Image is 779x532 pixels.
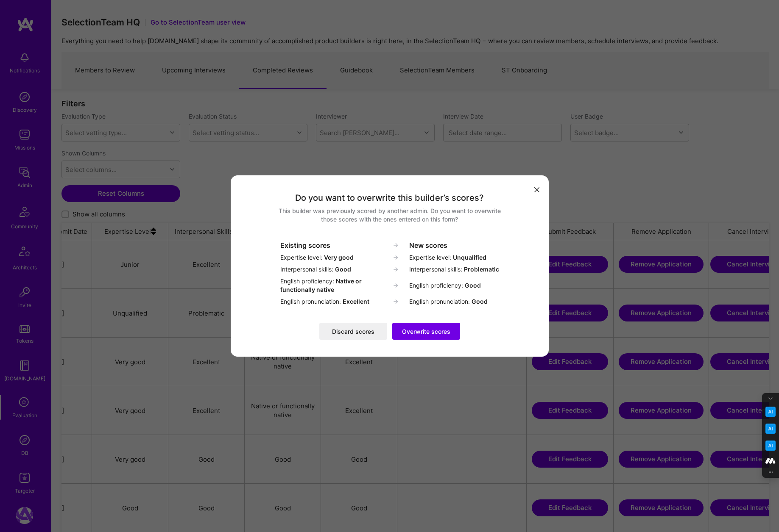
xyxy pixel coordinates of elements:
[231,175,549,357] div: modal
[409,253,486,262] div: Expertise level :
[409,281,481,290] div: English proficiency :
[409,297,488,306] div: English pronunciation :
[464,266,499,273] span: Problematic
[465,282,481,289] span: Good
[453,254,486,261] span: Unqualified
[279,207,501,224] div: This builder was previously scored by another admin. Do you want to overwrite those scores with t...
[280,253,382,262] div: Expertise level :
[343,298,369,305] span: Excellent
[335,266,351,273] span: Good
[409,241,447,250] div: New scores
[280,277,382,294] div: English proficiency :
[534,187,539,192] i: icon Close
[765,441,776,451] img: Jargon Buster icon
[409,265,499,274] div: Interpersonal skills :
[280,241,382,250] div: Existing scores
[280,297,382,306] div: English pronunciation :
[295,192,484,203] div: Do you want to overwrite this builder’s scores?
[765,424,776,434] img: Email Tone Analyzer icon
[765,407,776,417] img: Key Point Extractor icon
[319,323,387,340] button: Discard scores
[280,265,382,274] div: Interpersonal skills :
[472,298,488,305] span: Good
[392,323,460,340] button: Overwrite scores
[324,254,354,261] span: Very good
